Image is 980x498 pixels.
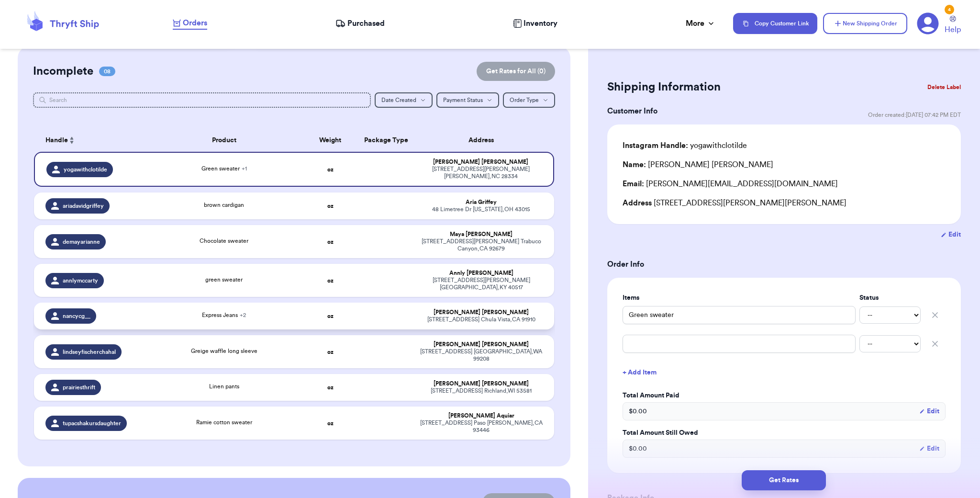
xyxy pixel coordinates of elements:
span: $ 0.00 [629,407,647,416]
span: yogawithclotilde [64,166,107,173]
button: New Shipping Order [823,13,907,34]
div: [STREET_ADDRESS][PERSON_NAME][PERSON_NAME] [623,197,946,209]
div: [STREET_ADDRESS][PERSON_NAME] [GEOGRAPHIC_DATA] , KY 40517 [420,277,543,291]
span: Chocolate sweater [200,238,248,244]
h3: Customer Info [607,105,657,117]
div: [STREET_ADDRESS][PERSON_NAME] Trabuco Canyon , CA 92679 [420,238,543,252]
span: Green sweater [201,166,247,171]
span: Payment Status [443,97,483,103]
div: [STREET_ADDRESS] Richland , WI 53581 [420,387,543,395]
div: [PERSON_NAME] [PERSON_NAME] [420,341,543,348]
strong: oz [327,278,334,283]
div: yogawithclotilde [623,140,747,151]
div: [PERSON_NAME] [PERSON_NAME] [420,380,543,387]
div: [PERSON_NAME] Aquiar [420,412,543,419]
input: Search [33,92,371,108]
span: Name: [623,161,646,169]
button: Edit [919,407,939,416]
span: demayarianne [63,238,100,246]
a: Orders [173,17,207,30]
h3: Order Info [607,259,961,270]
div: [STREET_ADDRESS] [GEOGRAPHIC_DATA] , WA 99208 [420,348,543,362]
span: annlymccarty [63,277,98,284]
div: Aria Griffey [420,199,543,206]
strong: oz [327,349,334,355]
label: Total Amount Paid [623,391,946,400]
span: Help [945,24,961,35]
button: Get Rates for All (0) [477,62,555,81]
div: 4 [945,5,954,14]
span: Express Jeans [202,312,246,318]
div: 48 Limetree Dr [US_STATE] , OH 43015 [420,206,543,213]
span: Order created: [DATE] 07:42 PM EDT [868,111,961,119]
span: Orders [183,17,207,29]
span: Instagram Handle: [623,142,688,149]
th: Address [414,129,554,152]
button: Get Rates [742,470,826,490]
th: Package Type [358,129,414,152]
span: nancycg__ [63,312,90,320]
div: [STREET_ADDRESS][PERSON_NAME] [PERSON_NAME] , NC 28334 [420,166,542,180]
button: Sort ascending [68,135,76,146]
button: Payment Status [436,92,499,108]
span: Address [623,199,652,207]
strong: oz [327,167,334,172]
span: Date Created [381,97,416,103]
span: Purchased [347,18,385,29]
div: [STREET_ADDRESS] Paso [PERSON_NAME] , CA 93446 [420,419,543,434]
div: [STREET_ADDRESS] Chula Vista , CA 91910 [420,316,543,323]
strong: oz [327,313,334,319]
th: Product [146,129,302,152]
span: Order Type [510,97,539,103]
span: prairiesthrift [63,384,95,391]
button: Edit [941,230,961,239]
span: brown cardigan [204,202,244,208]
div: More [686,18,716,29]
span: 08 [99,67,115,76]
label: Items [623,293,856,303]
span: Ramie cotton sweater [196,419,252,425]
th: Weight [302,129,358,152]
strong: oz [327,385,334,390]
span: lindseyfischerchahal [63,348,116,356]
strong: oz [327,420,334,426]
span: Linen pants [209,384,239,389]
a: Purchased [335,18,385,29]
div: Annly [PERSON_NAME] [420,270,543,277]
div: [PERSON_NAME][EMAIL_ADDRESS][DOMAIN_NAME] [623,178,946,190]
a: 4 [917,12,939,34]
h2: Incomplete [33,64,93,79]
button: Delete Label [924,77,965,98]
button: Copy Customer Link [733,13,817,34]
button: Date Created [375,92,433,108]
h2: Shipping Information [607,79,721,95]
div: [PERSON_NAME] [PERSON_NAME] [420,309,543,316]
strong: oz [327,203,334,209]
span: + 1 [242,166,247,171]
strong: oz [327,239,334,245]
span: + 2 [240,312,246,318]
div: Maya [PERSON_NAME] [420,231,543,238]
span: green sweater [205,277,243,283]
span: $ 0.00 [629,444,647,453]
span: Greige waffle long sleeve [191,348,257,354]
span: Inventory [523,18,557,29]
a: Help [945,16,961,35]
div: [PERSON_NAME] [PERSON_NAME] [623,159,773,170]
label: Total Amount Still Owed [623,428,946,438]
a: Inventory [513,18,557,29]
span: Email: [623,180,644,188]
button: Edit [919,444,939,453]
span: Handle [45,136,68,146]
label: Status [859,293,921,303]
span: ariadavidgriffey [63,202,104,210]
button: Order Type [503,92,555,108]
div: [PERSON_NAME] [PERSON_NAME] [420,158,542,166]
button: + Add Item [619,362,949,383]
span: tupacshakursdaughter [63,419,121,427]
